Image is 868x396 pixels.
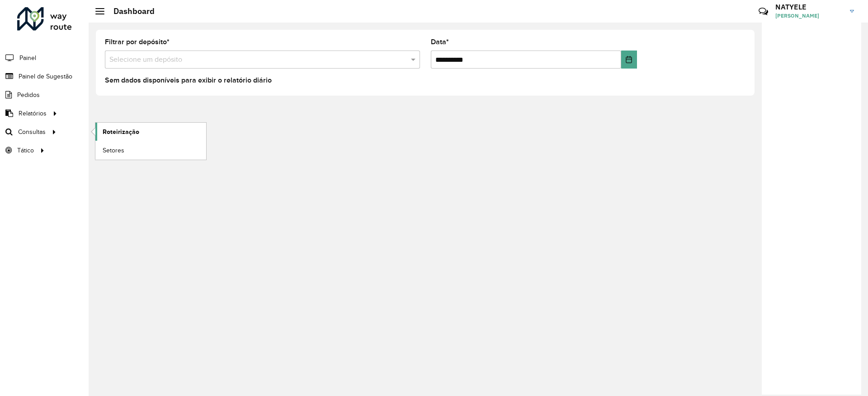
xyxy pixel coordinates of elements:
[775,3,843,11] h3: NATYELE
[105,75,272,86] label: Sem dados disponíveis para exibir o relatório diário
[754,2,773,21] a: Contato Rápido
[17,90,40,100] span: Pedidos
[431,37,449,47] label: Data
[104,6,155,16] h2: Dashboard
[18,127,46,137] span: Consultas
[19,72,72,81] span: Painel de Sugestão
[103,127,139,137] span: Roteirização
[95,123,206,141] a: Roteirização
[105,37,170,47] label: Filtrar por depósito
[17,146,34,155] span: Tático
[95,141,206,159] a: Setores
[775,12,843,20] span: [PERSON_NAME]
[19,109,47,118] span: Relatórios
[621,51,637,69] button: Choose Date
[103,146,124,155] span: Setores
[19,53,36,63] span: Painel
